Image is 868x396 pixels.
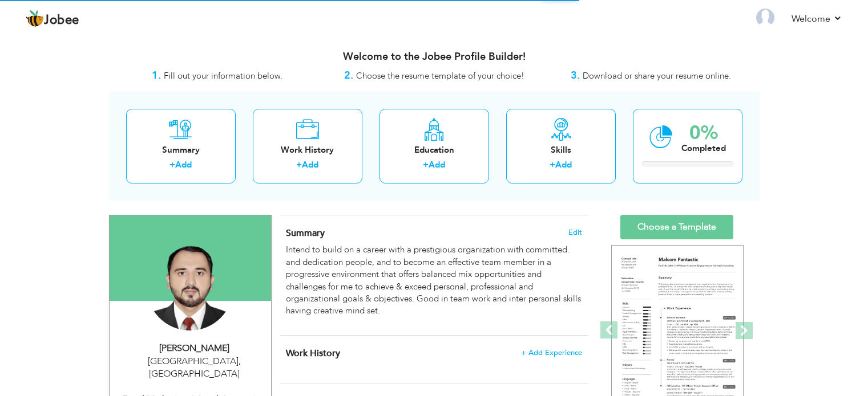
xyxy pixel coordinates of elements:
[296,159,302,171] label: +
[302,159,318,170] a: Add
[147,244,233,330] img: Mujahid Abbas
[118,355,271,381] div: [GEOGRAPHIC_DATA] [GEOGRAPHIC_DATA]
[164,70,282,81] span: Fill out your information below.
[152,68,161,83] strong: 1.
[44,14,79,27] span: Jobee
[521,349,582,357] span: + Add Experience
[109,51,760,63] h3: Welcome to the Jobee Profile Builder!
[429,159,445,170] a: Add
[555,159,572,170] a: Add
[26,10,44,28] img: jobee.io
[515,144,607,156] div: Skills
[583,70,731,81] span: Download or share your resume online.
[286,348,582,359] h4: This helps to show the companies you have worked for.
[571,68,580,83] strong: 3.
[175,159,192,170] a: Add
[169,159,175,171] label: +
[262,144,353,156] div: Work History
[550,159,555,171] label: +
[620,215,733,239] a: Choose a Template
[26,10,79,28] a: Jobee
[118,342,271,355] div: [PERSON_NAME]
[135,144,227,156] div: Summary
[756,9,774,27] img: Profile Img
[792,12,842,26] a: Welcome
[423,159,429,171] label: +
[344,68,353,83] strong: 2.
[286,244,582,317] p: Intend to build on a career with a prestigious organization with committed. and dedication people...
[681,124,726,142] div: 0%
[568,228,582,236] span: Edit
[239,355,241,368] span: ,
[286,347,340,360] span: Work History
[286,227,325,239] span: Summary
[681,142,726,154] div: Completed
[286,227,582,239] h4: Adding a summary is a quick and easy way to highlight your experience and interests.
[389,144,480,156] div: Education
[356,70,524,81] span: Choose the resume template of your choice!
